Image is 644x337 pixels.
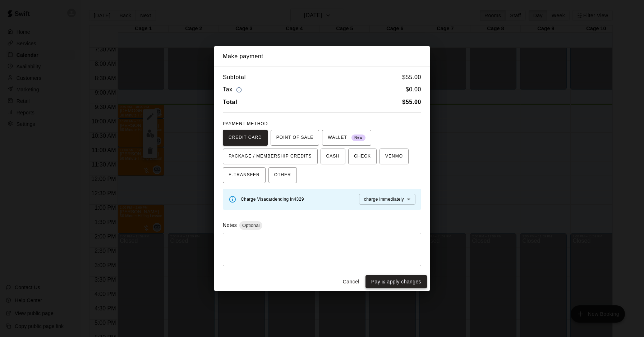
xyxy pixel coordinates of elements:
label: Notes [223,222,237,228]
button: CASH [321,149,345,164]
h6: $ 0.00 [406,85,421,95]
span: CREDIT CARD [229,132,262,144]
span: New [351,133,365,143]
span: CHECK [354,151,371,162]
span: E-TRANSFER [229,169,260,181]
b: $ 55.00 [402,99,421,105]
button: CHECK [348,149,377,164]
button: VENMO [379,149,409,164]
h6: Tax [223,85,244,95]
button: PACKAGE / MEMBERSHIP CREDITS [223,149,318,164]
button: WALLET New [322,130,371,146]
span: OTHER [274,169,291,181]
span: PACKAGE / MEMBERSHIP CREDITS [229,151,312,162]
button: POINT OF SALE [271,130,319,146]
h6: $ 55.00 [402,73,421,82]
span: PAYMENT METHOD [223,121,268,126]
button: OTHER [268,167,297,183]
span: charge immediately [364,197,404,202]
span: Charge Visa card ending in 4329 [241,197,304,202]
button: E-TRANSFER [223,167,266,183]
button: Pay & apply changes [365,275,427,288]
b: Total [223,99,237,105]
span: Optional [239,223,262,228]
span: VENMO [385,151,403,162]
h6: Subtotal [223,73,246,82]
button: CREDIT CARD [223,130,268,146]
span: POINT OF SALE [276,132,313,144]
span: CASH [326,151,340,162]
h2: Make payment [214,46,430,67]
span: WALLET [328,132,365,144]
button: Cancel [340,275,363,288]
